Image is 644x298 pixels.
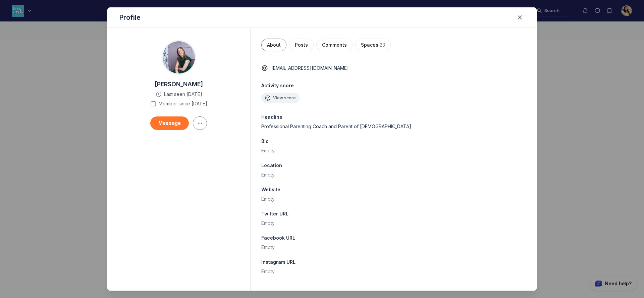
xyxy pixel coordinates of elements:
[261,82,526,89] span: Activity score
[261,220,275,226] span: Empty
[261,162,282,169] span: Location
[261,172,275,178] span: Empty
[261,196,275,202] span: Empty
[261,39,286,51] button: About
[322,42,347,48] span: Comments
[273,95,296,101] span: View score
[155,80,203,88] span: [PERSON_NAME]
[361,42,378,48] span: Spaces
[159,100,207,107] span: Member since [DATE]
[261,186,280,193] span: Website
[261,244,275,250] span: Empty
[119,13,141,22] h5: Profile
[261,123,411,130] span: Professional Parenting Coach and Parent of [DEMOGRAPHIC_DATA]
[261,235,295,241] span: Facebook URL
[271,65,349,71] p: [EMAIL_ADDRESS][DOMAIN_NAME]
[289,39,314,51] button: Posts
[261,259,296,265] span: Instagram URL
[150,116,189,130] button: Message
[261,114,282,120] span: Headline
[515,13,525,22] button: Close
[267,42,281,48] span: About
[295,42,308,48] span: Posts
[261,138,269,145] span: Bio
[316,39,353,51] button: Comments
[164,91,202,98] span: Last seen [DATE]
[261,93,300,103] button: View score
[261,148,275,153] span: Empty
[261,210,288,217] span: Twitter URL
[355,39,391,51] button: Spaces23
[261,268,275,274] span: Empty
[380,42,385,48] span: 23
